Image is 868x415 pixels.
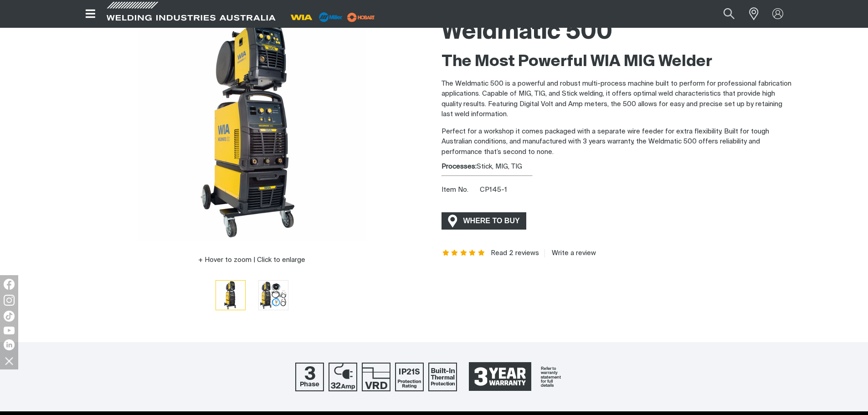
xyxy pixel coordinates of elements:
button: Hover to zoom | Click to enlarge [193,255,311,266]
h1: Weldmatic 500 [442,18,791,47]
a: WHERE TO BUY [442,212,527,229]
img: Weldmatic 500 [259,281,288,310]
span: Item No. [442,185,478,195]
img: Built In Thermal Protection [428,363,457,391]
button: Search products [714,4,745,24]
span: CP145-1 [480,186,507,193]
img: miller [344,10,378,24]
img: Weldmatic 500 [138,13,366,241]
p: The Weldmatic 500 is a powerful and robust multi-process machine built to perform for professiona... [442,79,791,120]
a: Write a review [544,249,596,257]
button: Go to slide 2 [258,280,288,310]
h2: The Most Powerful WIA MIG Welder [442,52,791,72]
div: Stick, MIG, TIG [442,162,791,172]
img: TikTok [4,311,15,322]
img: Instagram [4,295,15,306]
span: Rating: 5 [442,250,486,256]
img: Voltage Reduction Device [362,363,390,391]
img: Facebook [4,279,15,290]
input: Product name or item number... [702,4,744,24]
img: Three Phase [295,363,324,391]
img: Weldmatic 500 [216,281,245,310]
img: IP21S Protection Rating [395,363,424,391]
a: miller [344,14,378,20]
img: YouTube [4,327,15,334]
p: Perfect for a workshop it comes packaged with a separate wire feeder for extra flexibility. Built... [442,127,791,158]
a: 3 Year Warranty [462,358,573,395]
strong: Processes: [442,163,477,170]
span: WHERE TO BUY [457,214,526,228]
img: LinkedIn [4,339,15,350]
img: 32 Amp Supply Plug [329,363,357,391]
button: Go to slide 1 [216,280,246,310]
a: Read 2 reviews [491,249,539,257]
img: hide socials [1,353,17,369]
